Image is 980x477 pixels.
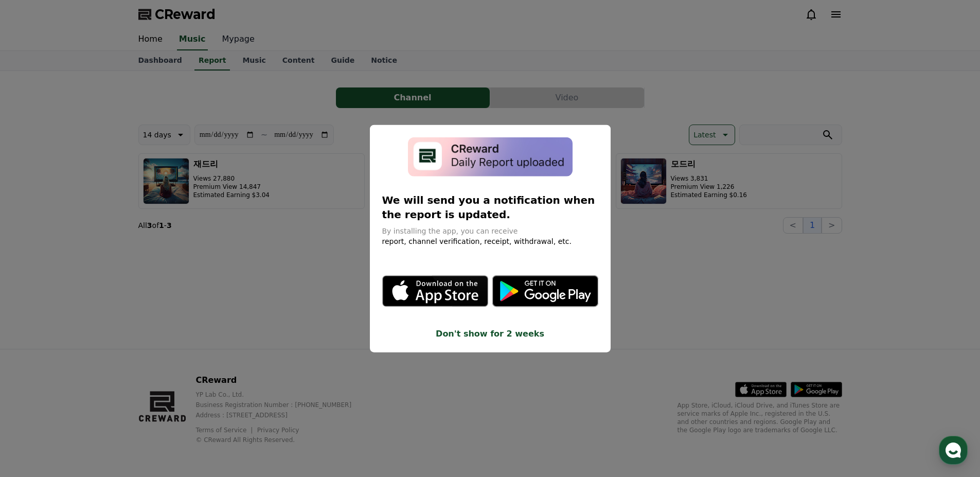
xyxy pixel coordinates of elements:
[193,158,270,170] h3: 재드리
[195,411,368,419] p: Address : [STREET_ADDRESS]
[147,221,152,229] strong: 3
[195,374,368,386] p: CReward
[155,6,216,23] span: CReward
[671,183,747,191] p: Premium View 1,226
[143,158,189,204] img: 재드리
[408,137,573,176] img: app-install-modal
[214,29,263,50] a: Mypage
[159,221,164,229] strong: 1
[336,87,490,108] button: Channel
[783,217,803,234] button: <
[138,153,365,209] button: 재드리 Views 27,880 Premium View 14,847 Estimated Earning $3.04
[257,427,299,434] a: Privacy Policy
[194,51,230,70] a: Report
[336,87,490,108] a: Channel
[130,29,171,50] a: Home
[138,6,216,23] a: CReward
[678,401,842,434] p: App Store, iCloud, iCloud Drive, and iTunes Store are service marks of Apple Inc., registered in ...
[261,129,268,141] p: ~
[195,391,368,399] p: YP Lab Co., Ltd.
[620,158,667,204] img: 모드리
[274,51,323,70] a: Content
[138,220,172,231] p: All of -
[382,328,598,340] button: Don't show for 2 weeks
[193,191,270,199] p: Estimated Earning $3.04
[143,128,171,142] p: 14 days
[195,427,254,434] a: Terms of Service
[193,174,270,183] p: Views 27,880
[94,342,106,350] span: 대화
[167,221,172,229] strong: 3
[234,51,274,70] a: Music
[138,125,190,145] button: 14 days
[490,87,645,108] a: Video
[382,226,598,236] p: By installing the app, you can receive
[671,174,747,183] p: Views 3,831
[803,217,822,234] button: 1
[133,326,198,352] a: 설정
[490,87,644,108] button: Video
[195,401,368,409] p: Business Registration Number : [PHONE_NUMBER]
[195,436,368,444] p: © CReward All Rights Reserved.
[68,326,133,352] a: 대화
[193,183,270,191] p: Premium View 14,847
[382,193,598,222] p: We will send you a notification when the report is updated.
[323,51,363,70] a: Guide
[693,128,716,142] p: Latest
[671,158,747,170] h3: 모드리
[382,236,598,246] p: report, channel verification, receipt, withdrawal, etc.
[689,125,735,145] button: Latest
[32,342,39,350] span: 홈
[671,191,747,199] p: Estimated Earning $0.16
[3,326,68,352] a: 홈
[370,125,611,352] div: modal
[616,153,842,209] button: 모드리 Views 3,831 Premium View 1,226 Estimated Earning $0.16
[363,51,405,70] a: Notice
[159,342,171,350] span: 설정
[822,217,842,234] button: >
[130,51,190,70] a: Dashboard
[177,29,208,50] a: Music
